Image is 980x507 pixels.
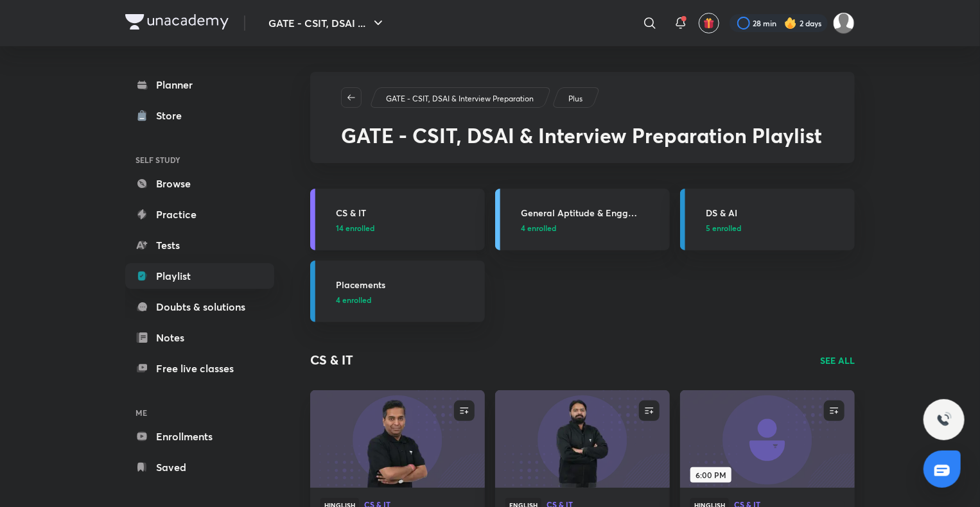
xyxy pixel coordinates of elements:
[125,171,274,196] a: Browse
[125,325,274,350] a: Notes
[680,390,855,488] a: new-thumbnail6:00 PM
[125,14,229,30] img: Company Logo
[125,454,274,480] a: Saved
[125,232,274,258] a: Tests
[310,189,485,250] a: CS & IT14 enrolled
[678,389,856,488] img: new-thumbnail
[680,189,855,250] a: DS & AI5 enrolled
[699,13,719,33] button: avatar
[125,263,274,289] a: Playlist
[690,467,731,483] span: 6:00 PM
[336,278,477,291] h3: Placements
[386,93,534,105] p: GATE - CSIT, DSAI & Interview Preparation
[310,390,485,488] a: new-thumbnail
[261,10,394,36] button: GATE - CSIT, DSAI ...
[703,17,715,29] img: avatar
[156,108,189,123] div: Store
[521,222,556,234] span: 4 enrolled
[125,72,274,98] a: Planner
[568,93,582,105] p: Plus
[336,294,371,305] span: 4 enrolled
[125,424,274,449] a: Enrollments
[310,261,485,322] a: Placements4 enrolled
[125,103,274,128] a: Store
[125,356,274,381] a: Free live classes
[566,93,585,105] a: Plus
[336,222,374,234] span: 14 enrolled
[784,17,797,30] img: streak
[125,402,274,424] h6: ME
[820,354,855,367] a: SEE ALL
[384,93,536,105] a: GATE - CSIT, DSAI & Interview Preparation
[936,412,952,427] img: ttu
[125,202,274,227] a: Practice
[495,189,670,250] a: General Aptitude & Engg Mathematics4 enrolled
[521,206,662,219] h3: General Aptitude & Engg Mathematics
[336,206,477,219] h3: CS & IT
[125,14,229,33] a: Company Logo
[308,389,486,488] img: new-thumbnail
[310,350,353,370] h2: CS & IT
[706,206,847,219] h3: DS & AI
[341,121,822,149] span: GATE - CSIT, DSAI & Interview Preparation Playlist
[833,12,855,34] img: Somya P
[125,294,274,320] a: Doubts & solutions
[706,222,741,234] span: 5 enrolled
[125,149,274,171] h6: SELF STUDY
[495,390,670,488] a: new-thumbnail
[493,389,671,488] img: new-thumbnail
